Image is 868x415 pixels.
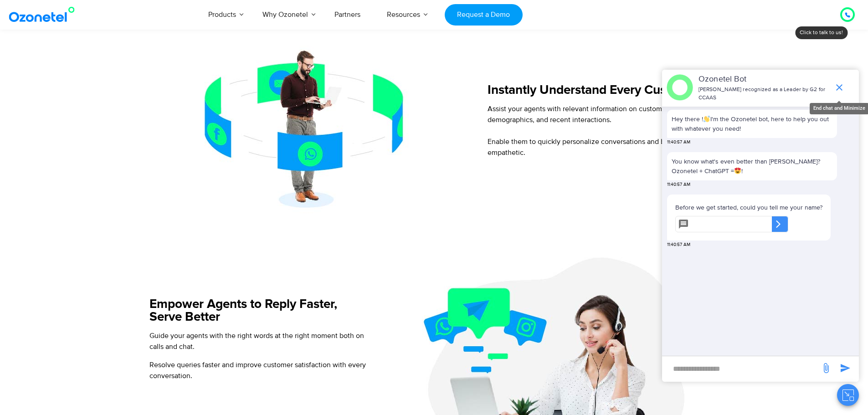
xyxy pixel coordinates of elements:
p: Hey there ! I'm the Ozonetel bot, here to help you out with whatever you need! [672,114,832,133]
h5: Empower Agents to Reply Faster, Serve Better [149,298,380,323]
img: header [667,74,693,101]
p: Before we get started, could you tell me your name? [675,203,822,212]
div: new-msg-input [667,361,816,377]
p: Resolve queries faster and improve customer satisfaction with every conversation. [149,359,380,381]
p: Ozonetel Bot [699,73,829,86]
span: end chat or minimize [830,78,848,97]
span: send message [817,359,835,377]
img: 😍 [734,168,741,174]
span: 11:40:57 AM [667,181,690,188]
span: Enable them to quickly personalize conversations and be more empathetic. [488,137,687,157]
span: 11:40:57 AM [667,241,690,248]
p: Guide your agents with the right words at the right moment both on calls and chat. [149,330,380,352]
h5: Instantly Understand Every Customer [488,84,718,97]
img: 👋 [704,116,710,122]
span: send message [836,359,854,377]
button: Close chat [837,384,859,406]
p: You know what's even better than [PERSON_NAME]? Ozonetel + ChatGPT = ! [672,157,832,176]
span: 11:40:57 AM [667,139,690,146]
a: Request a Demo [445,4,523,26]
span: Assist your agents with relevant information on customer sentiment, demographics, and recent inte... [488,104,704,124]
p: [PERSON_NAME] recognized as a Leader by G2 for CCAAS [699,86,829,102]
